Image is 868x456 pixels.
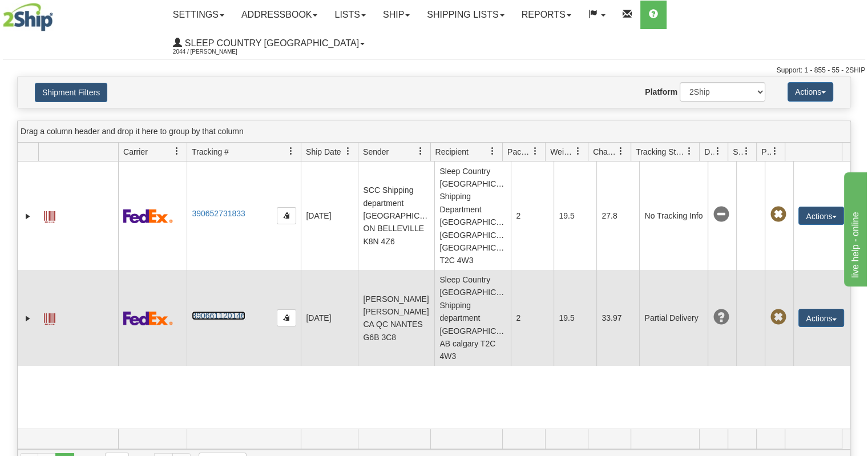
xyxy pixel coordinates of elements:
a: Tracking # filter column settings [281,142,301,161]
span: Charge [593,146,617,158]
span: Sleep Country [GEOGRAPHIC_DATA] [182,38,359,48]
a: Carrier filter column settings [167,142,187,161]
a: Lists [326,1,374,29]
span: Pickup Not Assigned [770,207,786,223]
button: Copy to clipboard [277,309,296,326]
td: 2 [511,162,554,270]
td: 2 [511,270,554,366]
div: Support: 1 - 855 - 55 - 2SHIP [3,66,865,75]
a: Shipping lists [418,1,512,29]
td: 27.8 [596,162,639,270]
td: 19.5 [554,270,596,366]
button: Copy to clipboard [277,207,296,224]
td: No Tracking Info [639,162,708,270]
a: Charge filter column settings [611,142,631,161]
span: Carrier [123,146,148,158]
a: Reports [513,1,580,29]
td: [PERSON_NAME] [PERSON_NAME] CA QC NANTES G6B 3C8 [358,270,434,366]
td: Sleep Country [GEOGRAPHIC_DATA] Shipping Department [GEOGRAPHIC_DATA] [GEOGRAPHIC_DATA] [GEOGRAPH... [434,162,511,270]
td: 19.5 [554,162,596,270]
span: Recipient [435,146,469,158]
a: Label [44,308,55,326]
span: Sender [363,146,389,158]
span: 2044 / [PERSON_NAME] [173,46,259,58]
a: Ship Date filter column settings [338,142,358,161]
img: logo2044.jpg [3,3,53,31]
button: Actions [798,207,844,225]
img: 2 - FedEx Express® [123,209,173,223]
span: Ship Date [306,146,341,158]
div: grid grouping header [18,120,850,143]
span: Packages [507,146,531,158]
span: Pickup Not Assigned [770,309,786,325]
td: [DATE] [301,270,358,366]
td: SCC Shipping department [GEOGRAPHIC_DATA] ON BELLEVILLE K8N 4Z6 [358,162,434,270]
a: Sleep Country [GEOGRAPHIC_DATA] 2044 / [PERSON_NAME] [164,29,373,58]
a: Ship [374,1,418,29]
button: Actions [798,309,844,327]
td: Partial Delivery [639,270,708,366]
td: 33.97 [596,270,639,366]
a: Sender filter column settings [411,142,430,161]
a: Packages filter column settings [526,142,545,161]
a: Weight filter column settings [568,142,588,161]
iframe: chat widget [842,170,867,286]
td: [DATE] [301,162,358,270]
span: Pickup Status [761,146,771,158]
a: 390652731833 [192,209,245,218]
span: Shipment Issues [733,146,742,158]
a: Shipment Issues filter column settings [737,142,756,161]
a: Expand [22,313,34,324]
span: Tracking # [192,146,229,158]
span: Tracking Status [636,146,685,158]
a: 390661120146 [192,311,245,320]
span: Unknown [713,309,729,325]
a: Settings [164,1,233,29]
a: Expand [22,211,34,222]
a: Delivery Status filter column settings [708,142,728,161]
button: Shipment Filters [35,83,107,102]
div: live help - online [9,7,106,21]
a: Pickup Status filter column settings [765,142,785,161]
a: Label [44,206,55,224]
button: Actions [788,82,833,102]
span: Delivery Status [704,146,714,158]
a: Recipient filter column settings [483,142,502,161]
img: 2 - FedEx Express® [123,311,173,325]
a: Addressbook [233,1,326,29]
span: Weight [550,146,574,158]
label: Platform [645,86,677,98]
span: No Tracking Info [713,207,729,223]
a: Tracking Status filter column settings [680,142,699,161]
td: Sleep Country [GEOGRAPHIC_DATA] Shipping department [GEOGRAPHIC_DATA] AB calgary T2C 4W3 [434,270,511,366]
